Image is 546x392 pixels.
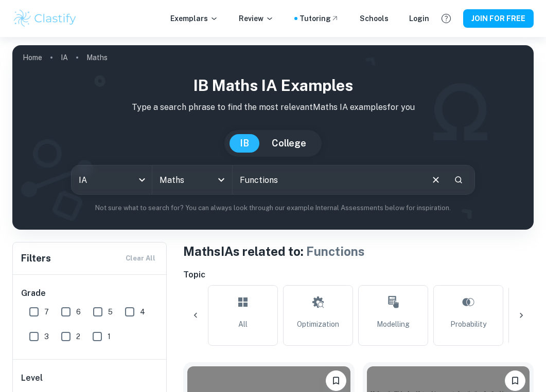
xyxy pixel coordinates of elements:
p: Review [239,13,274,24]
span: Probability [450,319,486,330]
a: Home [23,50,42,65]
h6: Grade [21,287,159,300]
button: IB [230,134,259,153]
img: profile cover [12,45,534,230]
p: Not sure what to search for? You can always look through our example Internal Assessments below f... [21,203,525,213]
span: 4 [140,306,145,318]
button: Clear [426,170,446,190]
span: 6 [76,306,81,318]
h6: Filters [21,251,51,266]
p: Maths [86,52,108,63]
button: College [261,134,316,153]
a: Schools [360,13,389,24]
h6: Topic [183,269,534,281]
img: Clastify logo [12,8,78,29]
a: Login [409,13,429,24]
button: Open [214,173,228,187]
button: Search [450,171,467,189]
a: Tutoring [300,13,339,24]
span: 7 [44,306,49,318]
span: 3 [44,331,49,342]
h1: Maths IAs related to: [183,242,534,260]
button: Help and Feedback [437,10,455,27]
a: IA [61,50,68,65]
p: Exemplars [170,13,218,24]
span: Functions [306,244,365,258]
span: All [238,319,248,330]
span: 1 [108,331,111,342]
h6: Level [21,372,159,384]
p: Type a search phrase to find the most relevant Maths IA examples for you [21,101,525,114]
input: E.g. neural networks, space, population modelling... [233,165,422,194]
div: IA [72,165,152,194]
button: JOIN FOR FREE [463,9,534,28]
h1: IB Maths IA examples [21,74,525,97]
button: Please log in to bookmark exemplars [326,370,346,391]
span: Optimization [297,319,339,330]
span: 2 [76,331,80,342]
span: 5 [108,306,113,318]
span: Modelling [377,319,410,330]
button: Please log in to bookmark exemplars [505,370,525,391]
